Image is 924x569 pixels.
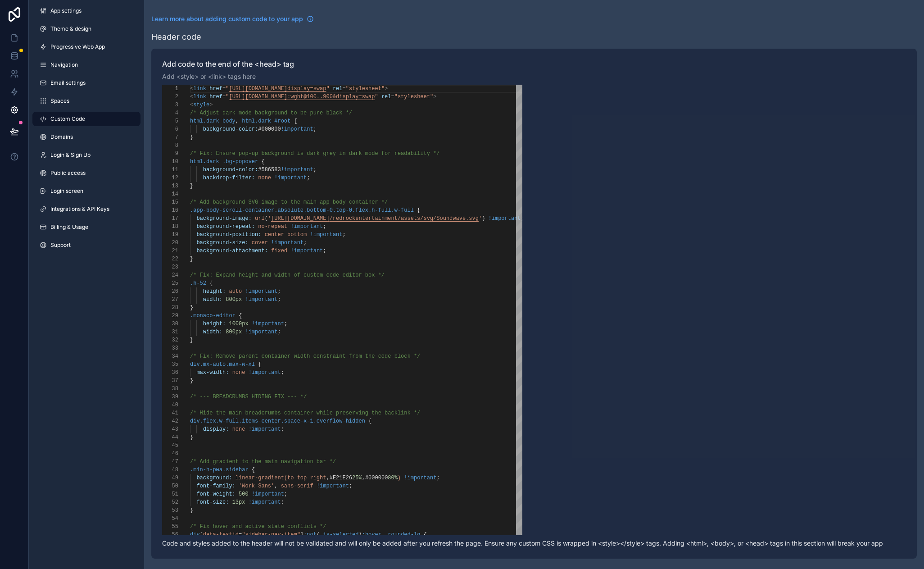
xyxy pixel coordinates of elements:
span: { [424,532,427,538]
span: no-repeat [258,223,287,230]
span: center [265,232,284,238]
span: ' [479,215,482,222]
span: !important [252,491,284,497]
span: rel [381,94,391,100]
label: Add code to the end of the <head> tag [162,59,906,68]
div: 8 [162,141,178,150]
div: 51 [162,490,178,498]
div: 4 [162,109,178,117]
span: /* Fix hover and active state conflicts */ [190,523,326,530]
span: none [232,369,245,376]
div: 11 [162,166,178,174]
a: Navigation [32,58,140,72]
span: #000000 [258,126,281,132]
span: !important [249,369,281,376]
span: .h-52 [190,280,206,287]
span: ( [265,215,268,222]
span: " [226,86,229,92]
div: 48 [162,466,178,474]
div: 13 [162,182,178,190]
span: " [375,94,378,100]
span: !important [249,426,281,432]
span: ; [277,296,281,303]
a: Login screen [32,184,140,198]
span: div [190,532,200,538]
span: { [209,280,213,287]
span: href [209,94,222,100]
div: 41 [162,409,178,417]
span: #E21E26 [330,475,352,481]
span: none [258,175,271,181]
span: linear-gradient(to [236,475,294,481]
span: div.flex.w-full.items-center.space-x-1.overflow-hi [190,418,352,424]
span: Navigation [50,61,78,68]
a: Integrations & API Keys [32,202,140,216]
span: { [294,118,297,124]
span: } [190,434,193,441]
span: Email settings [50,79,86,86]
div: 33 [162,344,178,352]
div: 43 [162,425,178,433]
span: App settings [50,7,82,14]
span: ; [307,175,310,181]
div: 30 [162,320,178,328]
span: { [252,467,255,473]
span: fixed [271,248,287,254]
span: !important [249,499,281,505]
span: #root [274,118,290,124]
div: 5 [162,117,178,125]
span: < [190,94,193,100]
div: 39 [162,393,178,401]
a: Billing & Usage [32,220,140,234]
span: Billing & Usage [50,223,88,231]
span: div.mx-auto.max-w-xl [190,361,255,368]
span: ark mode for readability */ [352,150,439,157]
span: { [258,361,261,368]
span: = [391,94,394,100]
div: 49 [162,474,178,482]
span: 1000px [229,321,248,327]
div: 52 [162,498,178,506]
span: /* Add gradient to the main navigation bar */ [190,459,336,465]
div: 45 [162,442,178,450]
div: 15 [162,198,178,206]
span: { [417,207,420,214]
span: height: [203,321,226,327]
span: html.dark [190,118,219,124]
span: ; [349,483,352,489]
a: Progressive Web App [32,40,140,54]
a: Spaces [32,94,140,108]
span: backdrop-filter: [203,175,255,181]
span: < [190,86,193,92]
span: !important [404,475,436,481]
div: 18 [162,223,178,231]
span: ) [482,215,485,222]
a: Custom Code [32,112,140,126]
span: background-repeat: [196,223,255,230]
span: 800px [226,329,242,335]
span: html.dark [242,118,271,124]
span: > [385,86,388,92]
span: , [236,118,239,124]
span: Login screen [50,187,83,195]
span: = [239,532,242,538]
span: /redrockentertainment/assets/svg/Soundwave.svg [330,215,479,222]
span: !important [281,126,313,132]
div: 50 [162,482,178,490]
span: !important [489,215,521,222]
span: ] [300,532,303,538]
span: cover [252,240,268,246]
span: } [190,256,193,262]
span: rel [333,86,343,92]
span: Domains [50,133,73,141]
span: .min-h-pwa.sidebar [190,467,249,473]
span: = [222,86,226,92]
span: auto [229,288,242,295]
span: url [255,215,265,222]
span: /* Adjust dark mode background to be pure black */ [190,110,352,116]
span: Custom Code [50,115,85,123]
span: !important [245,296,277,303]
div: 7 [162,133,178,141]
div: 10 [162,158,178,166]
